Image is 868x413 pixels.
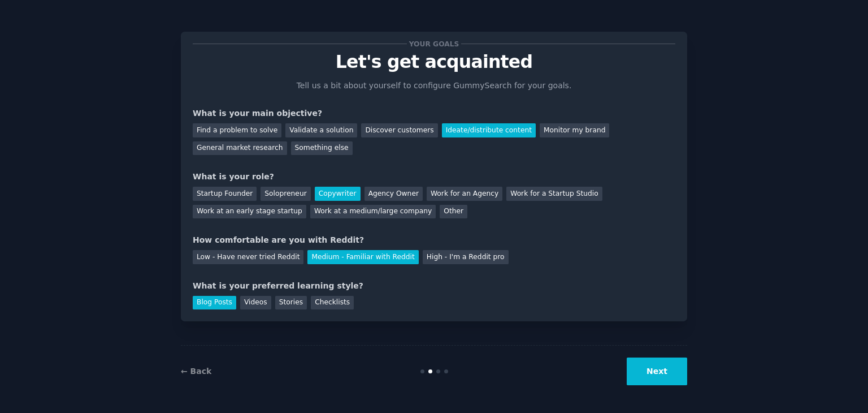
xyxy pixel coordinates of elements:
[193,107,675,119] div: What is your main objective?
[193,141,287,156] div: General market research
[364,187,423,201] div: Agency Owner
[193,280,675,292] div: What is your preferred learning style?
[193,187,257,201] div: Startup Founder
[440,205,467,219] div: Other
[193,52,675,72] p: Let's get acquainted
[627,358,687,385] button: Next
[442,123,536,137] div: Ideate/distribute content
[193,171,675,183] div: What is your role?
[285,123,357,137] div: Validate a solution
[193,123,281,137] div: Find a problem to solve
[291,141,353,156] div: Something else
[193,234,675,246] div: How comfortable are you with Reddit?
[193,250,303,264] div: Low - Have never tried Reddit
[275,296,307,310] div: Stories
[193,205,306,219] div: Work at an early stage startup
[540,123,609,137] div: Monitor my brand
[407,38,461,50] span: Your goals
[181,367,211,376] a: ← Back
[423,250,509,264] div: High - I'm a Reddit pro
[311,296,354,310] div: Checklists
[310,205,436,219] div: Work at a medium/large company
[261,187,310,201] div: Solopreneur
[361,123,437,137] div: Discover customers
[307,250,418,264] div: Medium - Familiar with Reddit
[427,187,502,201] div: Work for an Agency
[315,187,361,201] div: Copywriter
[240,296,271,310] div: Videos
[193,296,236,310] div: Blog Posts
[292,80,576,92] p: Tell us a bit about yourself to configure GummySearch for your goals.
[506,187,602,201] div: Work for a Startup Studio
